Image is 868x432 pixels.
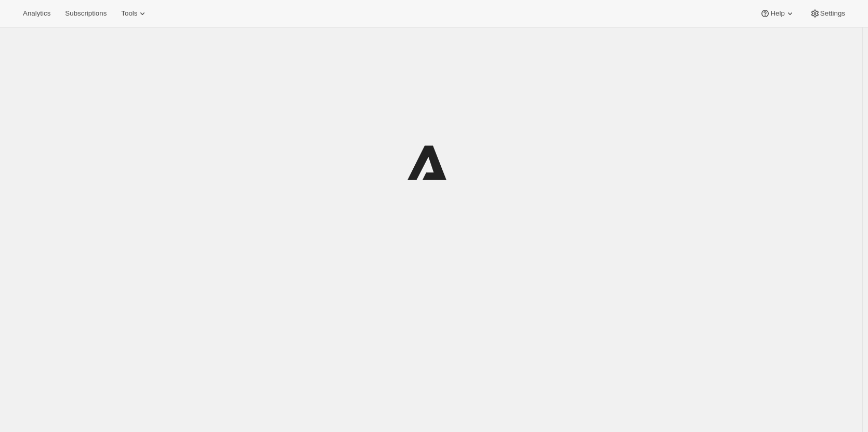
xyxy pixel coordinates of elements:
span: Settings [820,9,845,18]
span: Tools [121,9,137,18]
span: Subscriptions [65,9,107,18]
span: Analytics [23,9,50,18]
button: Analytics [17,6,57,21]
button: Tools [115,6,154,21]
button: Subscriptions [59,6,113,21]
button: Help [754,6,801,21]
button: Settings [804,6,851,21]
span: Help [770,9,784,18]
